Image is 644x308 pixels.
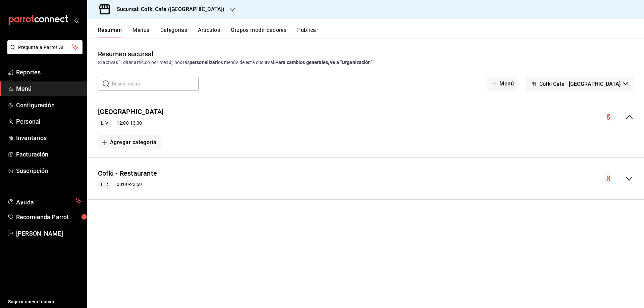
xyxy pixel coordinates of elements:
button: Menús [132,27,149,38]
div: collapse-menu-row [87,163,644,194]
span: Configuración [16,101,82,110]
span: Sugerir nueva función [8,298,82,305]
span: Menú [16,84,82,93]
button: Resumen [98,27,122,38]
div: Si activas ‘Editar artículo por menú’, podrás los menús de esta sucursal. [98,59,633,66]
button: Agregar categoría [98,135,161,149]
span: [PERSON_NAME] [16,229,82,238]
span: Recomienda Parrot [16,212,82,222]
button: Menú [487,77,518,91]
strong: Para cambios generales, ve a “Organización”. [275,60,374,65]
span: Reportes [16,68,82,77]
span: Inventarios [16,133,82,142]
span: Ayuda [16,197,73,205]
button: Cofki Cafe - [GEOGRAPHIC_DATA] [526,77,633,91]
span: Facturación [16,150,82,159]
button: Cofki - Restaurante [98,169,157,178]
div: Resumen sucursal [98,49,153,59]
strong: personalizar [190,60,217,65]
span: Suscripción [16,166,82,175]
h3: Sucursal: Cofki Cafe ([GEOGRAPHIC_DATA]) [111,5,224,13]
span: Personal [16,117,82,126]
button: Pregunta a Parrot AI [7,40,83,54]
span: L-D [98,181,111,188]
button: Categorías [160,27,187,38]
button: Grupos modificadores [231,27,286,38]
div: 00:00 - 23:59 [98,181,157,189]
button: Publicar [297,27,318,38]
div: 12:00 - 13:00 [98,119,164,127]
a: Pregunta a Parrot AI [5,49,83,56]
span: Cofki Cafe - [GEOGRAPHIC_DATA] [539,81,621,87]
span: Pregunta a Parrot AI [18,44,72,51]
button: [GEOGRAPHIC_DATA] [98,107,164,117]
span: L-V [98,120,111,127]
input: Buscar menú [112,77,199,90]
div: collapse-menu-row [87,102,644,133]
button: open_drawer_menu [74,17,79,23]
div: navigation tabs [98,27,644,38]
button: Artículos [198,27,220,38]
